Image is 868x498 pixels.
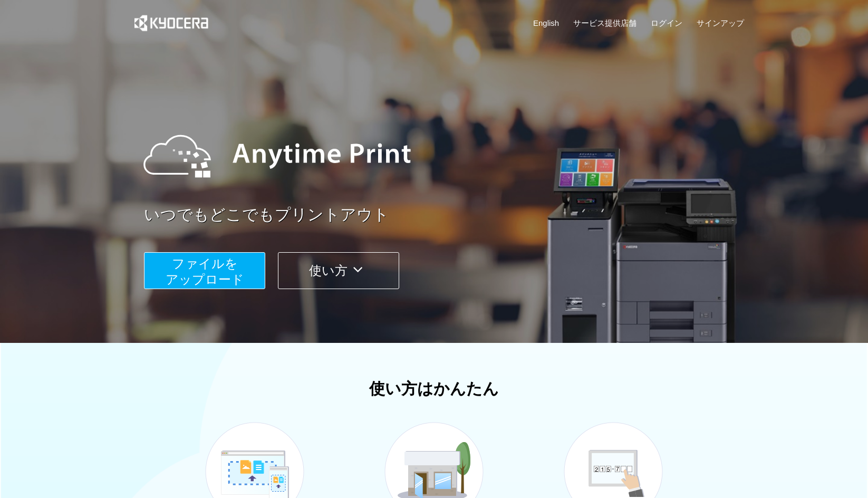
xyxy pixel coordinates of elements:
[144,204,750,226] a: いつでもどこでもプリントアウト
[144,252,265,289] button: ファイルを​​アップロード
[697,17,744,28] a: サインアップ
[651,17,682,28] a: ログイン
[166,256,244,286] span: ファイルを ​​アップロード
[573,17,636,28] a: サービス提供店舗
[533,17,559,28] a: English
[278,252,399,289] button: 使い方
